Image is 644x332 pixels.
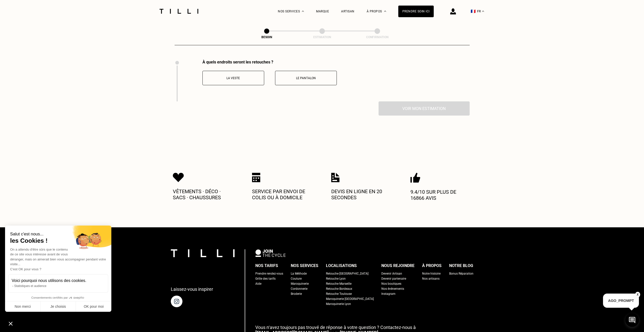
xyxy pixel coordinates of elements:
[331,173,340,182] img: Icon
[326,262,357,270] div: Localisations
[381,262,414,270] div: Nous rejoindre
[291,262,318,270] div: Nos services
[326,281,351,286] a: Retouche Marseille
[278,76,334,80] p: Le pantalon
[171,249,235,257] img: logo Tilli
[341,10,355,13] a: Artisan
[291,276,302,281] a: Couture
[291,291,302,296] a: Broderie
[255,281,261,286] a: Aide
[205,76,261,80] p: La veste
[275,71,337,85] button: Le pantalon
[410,189,471,201] p: 9.4/10 sur plus de 16866 avis
[252,188,313,201] p: Service par envoi de colis ou à domicile
[171,286,213,292] p: Laissez-vous inspirer
[381,271,402,276] a: Devenir Artisan
[291,271,307,276] a: La Méthode
[381,286,404,291] a: Nos événements
[171,296,182,307] img: page instagram de Tilli une retoucherie à domicile
[255,325,416,330] span: Vous n‘avez toujours pas trouvé de réponse à votre question ? Contactez-nous à
[326,286,352,291] a: Retouche Bordeaux
[410,173,420,183] img: Icon
[326,276,346,281] a: Retouche Lyon
[381,276,406,281] a: Devenir partenaire
[422,271,441,276] a: Notre histoire
[173,173,184,182] img: Icon
[331,188,392,201] p: Devis en ligne en 20 secondes
[255,249,286,257] img: logo Join The Cycle
[202,71,264,85] button: La veste
[482,11,484,12] img: menu déroulant
[352,35,403,39] div: Confirmation
[384,11,386,12] img: Menu déroulant à propos
[252,173,260,182] img: Icon
[422,276,440,281] a: Nos artisans
[241,35,292,39] div: Besoin
[158,9,200,14] img: Logo du service de couturière Tilli
[302,11,304,12] img: Menu déroulant
[635,292,640,297] button: X
[291,286,307,291] a: Cordonnerie
[326,291,352,296] a: Retouche Toulouse
[297,35,347,39] div: Estimation
[173,188,234,201] p: Vêtements · Déco · Sacs · Chaussures
[471,9,476,14] span: 🇫🇷
[202,60,337,64] div: À quels endroits seront les retouches ?
[381,291,396,296] a: Instagram
[398,6,434,17] a: Prendre soin ici
[381,281,401,286] a: Nos boutiques
[449,271,473,276] a: Bonus Réparation
[255,276,276,281] a: Grille des tarifs
[326,271,368,276] a: Retouche [GEOGRAPHIC_DATA]
[326,301,351,306] a: Maroquinerie Lyon
[603,294,639,308] p: AGO_PROMPT
[255,262,278,270] div: Nos tarifs
[326,296,374,301] a: Maroquinerie [GEOGRAPHIC_DATA]
[255,271,283,276] a: Prendre rendez-vous
[422,262,442,270] div: À propos
[316,10,329,13] a: Marque
[449,262,473,270] div: Notre blog
[450,8,456,14] img: icône connexion
[291,281,309,286] a: Maroquinerie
